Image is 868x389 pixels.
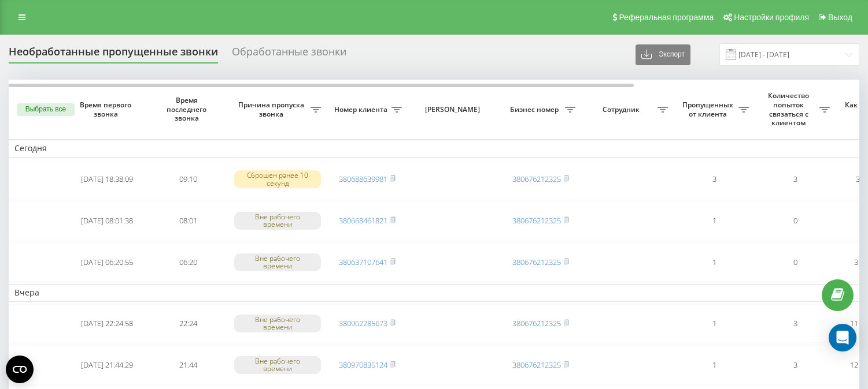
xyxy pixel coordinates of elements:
td: 1 [674,242,755,282]
span: Пропущенных от клиента [679,100,738,118]
div: Вне рабочего времени [234,315,321,332]
button: Open CMP widget [6,356,34,383]
td: 22:24 [147,304,228,343]
span: Выход [828,13,852,22]
span: Сотрудник [587,105,658,114]
div: Вне рабочего времени [234,356,321,373]
span: Время первого звонка [76,100,138,118]
td: [DATE] 22:24:58 [67,304,147,343]
td: 1 [674,201,755,241]
a: 380637107641 [339,257,387,267]
div: Open Intercom Messenger [829,324,856,351]
span: Бизнес номер [506,105,565,114]
span: Настройки профиля [734,13,809,22]
td: 3 [674,160,755,199]
a: 380676212325 [512,257,561,267]
td: [DATE] 06:20:55 [67,242,147,282]
td: [DATE] 21:44:29 [67,345,147,384]
button: Экспорт [636,44,690,65]
a: 380676212325 [512,318,561,328]
td: 08:01 [147,201,228,241]
a: 380688639981 [339,174,387,184]
div: Вне рабочего времени [234,212,321,229]
div: Необработанные пропущенные звонки [9,46,218,63]
div: Вне рабочего времени [234,253,321,271]
span: Количество попыток связаться с клиентом [760,91,819,127]
a: 380970835124 [339,360,387,370]
a: 380676212325 [512,360,561,370]
span: Реферальная программа [619,13,714,22]
td: 0 [755,201,836,241]
a: 380676212325 [512,174,561,184]
span: Время последнего звонка [157,96,219,123]
td: [DATE] 08:01:38 [67,201,147,241]
td: 1 [674,304,755,343]
td: 09:10 [147,160,228,199]
td: 3 [755,345,836,384]
div: Обработанные звонки [232,46,346,63]
a: 380668461821 [339,215,387,226]
td: 0 [755,242,836,282]
button: Выбрать все [17,103,75,116]
td: 21:44 [147,345,228,384]
td: 3 [755,160,836,199]
span: Причина пропуска звонка [234,100,311,118]
a: 380676212325 [512,215,561,226]
td: 1 [674,345,755,384]
a: 380962285673 [339,318,387,328]
td: 06:20 [147,242,228,282]
span: [PERSON_NAME] [418,105,490,114]
span: Номер клиента [333,105,391,114]
td: [DATE] 18:38:09 [67,160,147,199]
td: 3 [755,304,836,343]
div: Сброшен ранее 10 секунд [234,170,321,188]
